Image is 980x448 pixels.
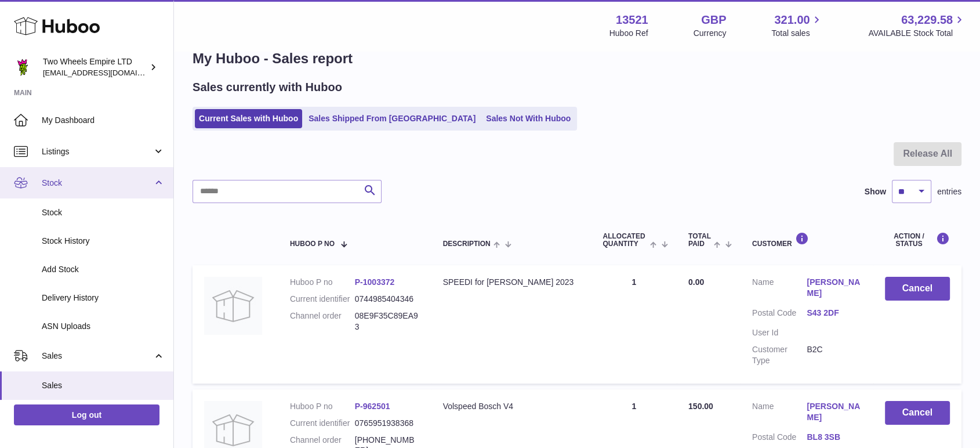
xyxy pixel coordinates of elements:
strong: 13521 [616,12,648,28]
img: justas@twowheelsempire.com [14,59,31,76]
dt: Name [752,277,807,302]
button: Cancel [885,401,950,425]
span: entries [937,186,961,197]
dt: Current identifier [290,418,355,429]
dd: 0744985404346 [355,294,420,305]
td: 1 [591,265,677,383]
span: [EMAIL_ADDRESS][DOMAIN_NAME] [43,68,170,77]
span: Sales [42,380,165,391]
a: BL8 3SB [807,432,861,443]
a: Log out [14,404,159,425]
a: P-962501 [355,402,390,411]
span: 63,229.58 [901,12,953,28]
a: S43 2DF [807,308,861,319]
dd: B2C [807,344,861,366]
dt: Huboo P no [290,277,355,288]
span: Total sales [771,28,823,39]
div: Customer [752,232,862,248]
dt: User Id [752,327,807,338]
a: Current Sales with Huboo [195,109,302,128]
span: 321.00 [774,12,810,28]
dd: 08E9F35C89EA93 [355,310,420,333]
a: 321.00 Total sales [771,12,823,39]
span: Delivery History [42,292,165,304]
a: P-1003372 [355,277,395,287]
div: Currency [694,28,727,39]
img: no-photo.jpg [204,277,262,335]
a: Sales Shipped From [GEOGRAPHIC_DATA] [304,109,480,128]
h2: Sales currently with Huboo [193,80,342,95]
span: 0.00 [688,277,704,287]
div: SPEEDI for [PERSON_NAME] 2023 [443,277,580,288]
span: 150.00 [688,402,713,411]
span: Stock [42,178,153,189]
div: Volspeed Bosch V4 [443,401,580,412]
dt: Channel order [290,310,355,333]
dd: 0765951938368 [355,418,420,429]
label: Show [865,186,886,197]
span: Stock [42,207,165,218]
span: Huboo P no [290,240,335,248]
dt: Current identifier [290,294,355,305]
dt: Name [752,401,807,426]
dt: Postal Code [752,432,807,446]
dt: Huboo P no [290,401,355,412]
dt: Customer Type [752,344,807,366]
div: Action / Status [885,232,950,248]
div: Huboo Ref [609,28,648,39]
span: ALLOCATED Quantity [602,233,647,248]
div: Two Wheels Empire LTD [43,56,147,78]
span: ASN Uploads [42,321,165,332]
span: Description [443,240,491,248]
span: Total paid [688,233,711,248]
a: 63,229.58 AVAILABLE Stock Total [868,12,966,39]
dt: Postal Code [752,308,807,321]
a: [PERSON_NAME] [807,401,861,423]
span: My Dashboard [42,115,165,126]
span: Add Stock [42,264,165,275]
h1: My Huboo - Sales report [193,49,961,68]
span: Listings [42,146,153,157]
span: Stock History [42,236,165,247]
strong: GBP [701,12,726,28]
button: Cancel [885,277,950,301]
a: [PERSON_NAME] [807,277,861,299]
span: Sales [42,351,153,362]
a: Sales Not With Huboo [482,109,575,128]
span: AVAILABLE Stock Total [868,28,966,39]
